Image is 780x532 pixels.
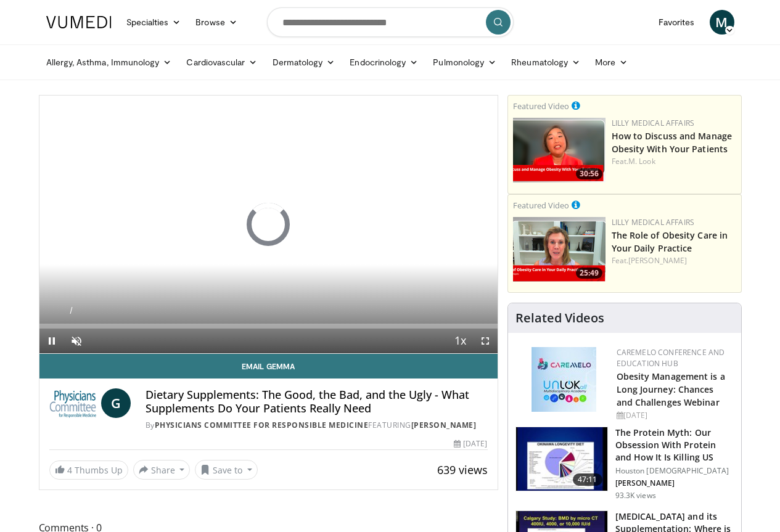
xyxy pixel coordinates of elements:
a: Email Gemma [39,354,498,379]
div: [DATE] [454,438,487,449]
a: M [710,10,734,35]
p: 93.3K views [615,491,656,501]
span: 30:56 [576,168,602,179]
p: [PERSON_NAME] [615,478,734,488]
input: Search topics, interventions [267,7,514,37]
span: 25:49 [576,268,602,279]
a: The Role of Obesity Care in Your Daily Practice [612,229,728,254]
a: Pulmonology [425,50,504,75]
p: Houston [DEMOGRAPHIC_DATA] [615,466,734,476]
button: Unmute [64,329,89,353]
small: Featured Video [513,100,569,112]
a: 30:56 [513,118,606,182]
small: Featured Video [513,200,569,211]
a: Physicians Committee for Responsible Medicine [155,420,369,430]
button: Share [133,460,191,480]
div: By FEATURING [146,420,488,431]
button: Fullscreen [473,329,498,353]
img: 45df64a9-a6de-482c-8a90-ada250f7980c.png.150x105_q85_autocrop_double_scale_upscale_version-0.2.jpg [532,347,596,412]
span: / [70,306,73,316]
img: e1208b6b-349f-4914-9dd7-f97803bdbf1d.png.150x105_q85_crop-smart_upscale.png [513,217,606,282]
h3: The Protein Myth: Our Obsession With Protein and How It Is Killing US [615,427,734,464]
div: Feat. [612,255,736,266]
img: b7b8b05e-5021-418b-a89a-60a270e7cf82.150x105_q85_crop-smart_upscale.jpg [516,427,607,491]
a: Endocrinology [342,50,425,75]
a: CaReMeLO Conference and Education Hub [617,347,725,369]
img: VuMedi Logo [46,16,112,28]
h4: Dietary Supplements: The Good, the Bad, and the Ugly - What Supplements Do Your Patients Really Need [146,388,488,415]
a: Rheumatology [504,50,588,75]
span: 4 [67,464,72,476]
a: Favorites [651,10,702,35]
a: M. Look [628,156,655,166]
a: Browse [188,10,245,35]
h4: Related Videos [515,311,604,325]
a: Cardiovascular [179,50,265,75]
button: Playback Rate [448,329,473,353]
a: Lilly Medical Affairs [612,118,695,128]
a: How to Discuss and Manage Obesity With Your Patients [612,130,733,155]
img: c98a6a29-1ea0-4bd5-8cf5-4d1e188984a7.png.150x105_q85_crop-smart_upscale.png [513,118,606,182]
a: Obesity Management is a Long Journey: Chances and Challenges Webinar [617,370,725,408]
a: Lilly Medical Affairs [612,217,695,227]
a: 25:49 [513,217,606,282]
div: [DATE] [617,410,731,421]
a: Dermatology [265,50,343,75]
a: [PERSON_NAME] [411,420,477,430]
a: Allergy, Asthma, Immunology [39,50,179,75]
a: Specialties [119,10,189,35]
div: Progress Bar [39,324,498,329]
a: More [588,50,635,75]
img: Physicians Committee for Responsible Medicine [49,388,96,418]
a: 4 Thumbs Up [49,460,128,480]
div: Feat. [612,156,736,167]
button: Save to [195,460,258,480]
span: 639 views [437,462,488,477]
a: 47:11 The Protein Myth: Our Obsession With Protein and How It Is Killing US Houston [DEMOGRAPHIC_... [515,427,734,501]
video-js: Video Player [39,96,498,354]
button: Pause [39,329,64,353]
a: [PERSON_NAME] [628,255,687,266]
span: 47:11 [573,473,602,486]
a: G [101,388,131,418]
